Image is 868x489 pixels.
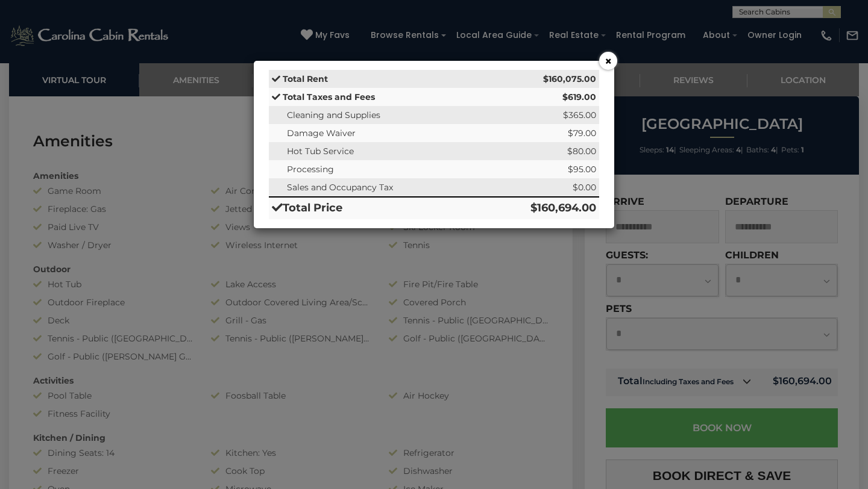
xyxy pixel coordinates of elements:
td: $80.00 [480,142,599,160]
button: × [599,52,617,70]
strong: $619.00 [562,92,596,102]
span: Sales and Occupancy Tax [287,182,393,193]
span: Processing [287,164,334,175]
strong: $160,075.00 [543,73,596,84]
td: $160,694.00 [480,197,599,219]
span: Hot Tub Service [287,146,354,157]
td: Total Price [269,197,480,219]
td: $0.00 [480,178,599,197]
span: Damage Waiver [287,128,356,139]
td: $365.00 [480,106,599,124]
span: Cleaning and Supplies [287,110,380,120]
strong: Total Taxes and Fees [283,92,375,102]
strong: Total Rent [283,73,328,84]
td: $95.00 [480,160,599,178]
td: $79.00 [480,124,599,142]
